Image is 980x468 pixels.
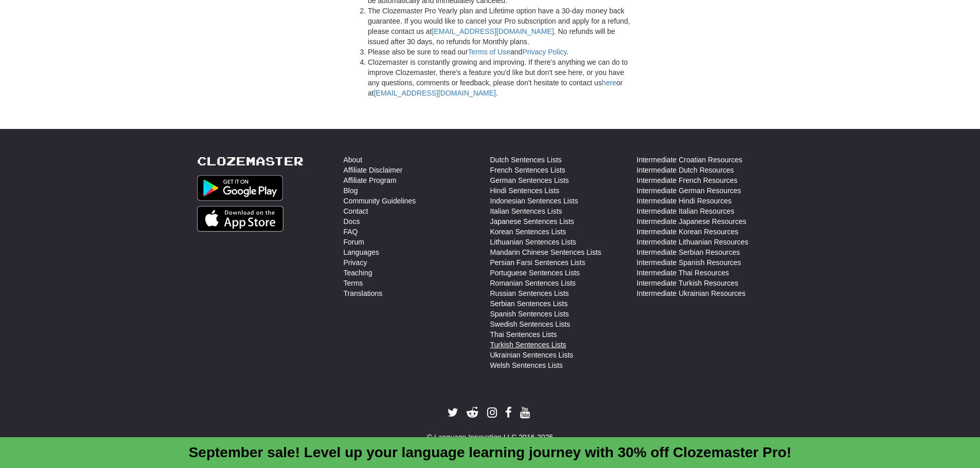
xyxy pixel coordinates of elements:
[490,155,562,165] a: Dutch Sentences Lists
[490,288,569,298] a: Russian Sentences Lists
[637,216,746,227] a: Intermediate Japanese Resources
[344,216,360,227] a: Docs
[602,79,616,87] a: here
[490,165,565,175] a: French Sentences Lists
[490,278,576,288] a: Romanian Sentences Lists
[344,175,397,185] a: Affiliate Program
[490,268,580,278] a: Portuguese Sentences Lists
[344,206,368,216] a: Contact
[344,247,379,257] a: Languages
[344,278,363,288] a: Terms
[490,319,571,329] a: Swedish Sentences Lists
[490,298,568,309] a: Serbian Sentences Lists
[637,288,746,298] a: Intermediate Ukrainian Resources
[344,288,383,298] a: Translations
[490,196,578,206] a: Indonesian Sentences Lists
[637,196,732,206] a: Intermediate Hindi Resources
[197,432,783,442] div: © Language Innovation LLC 2016-2025
[468,48,510,56] a: Terms of Use
[637,268,729,278] a: Intermediate Thai Resources
[189,444,792,460] a: September sale! Level up your language learning journey with 30% off Clozemaster Pro!
[490,175,569,185] a: German Sentences Lists
[344,185,358,196] a: Blog
[490,185,560,196] a: Hindi Sentences Lists
[197,206,284,232] img: Get it on App Store
[637,278,739,288] a: Intermediate Turkish Resources
[344,237,364,247] a: Forum
[344,257,367,268] a: Privacy
[637,185,741,196] a: Intermediate German Resources
[432,27,554,35] a: [EMAIL_ADDRESS][DOMAIN_NAME]
[197,155,304,167] a: Clozemaster
[490,360,563,370] a: Welsh Sentences Lists
[490,237,576,247] a: Lithuanian Sentences Lists
[637,227,739,237] a: Intermediate Korean Resources
[368,6,633,47] li: The Clozemaster Pro Yearly plan and Lifetime option have a 30-day money back guarantee. If you wo...
[490,216,574,227] a: Japanese Sentences Lists
[637,206,735,216] a: Intermediate Italian Resources
[344,268,372,278] a: Teaching
[637,247,740,257] a: Intermediate Serbian Resources
[490,247,601,257] a: Mandarin Chinese Sentences Lists
[637,237,749,247] a: Intermediate Lithuanian Resources
[368,57,633,98] li: Clozemaster is constantly growing and improving. If there's anything we can do to improve Clozema...
[490,309,569,319] a: Spanish Sentences Lists
[490,257,585,268] a: Persian Farsi Sentences Lists
[490,350,574,360] a: Ukrainian Sentences Lists
[344,196,416,206] a: Community Guidelines
[374,89,496,97] a: [EMAIL_ADDRESS][DOMAIN_NAME]
[344,227,358,237] a: FAQ
[368,47,633,57] li: Please also be sure to read our and .
[522,48,566,56] a: Privacy Policy
[197,175,283,201] img: Get it on Google Play
[344,165,403,175] a: Affiliate Disclaimer
[637,165,734,175] a: Intermediate Dutch Resources
[637,155,742,165] a: Intermediate Croatian Resources
[490,227,566,237] a: Korean Sentences Lists
[490,329,557,340] a: Thai Sentences Lists
[637,257,741,268] a: Intermediate Spanish Resources
[490,340,566,350] a: Turkish Sentences Lists
[637,175,738,185] a: Intermediate French Resources
[344,155,363,165] a: About
[490,206,562,216] a: Italian Sentences Lists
